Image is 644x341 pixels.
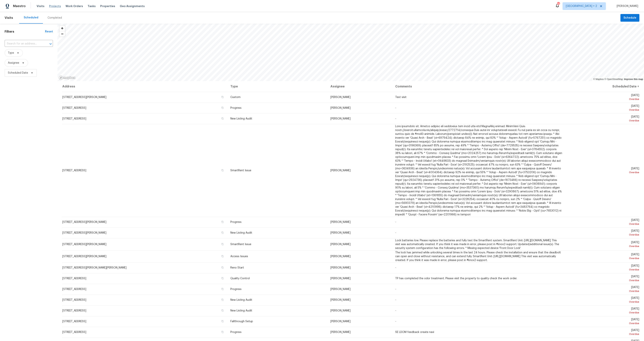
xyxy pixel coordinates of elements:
[330,255,351,258] span: [PERSON_NAME]
[37,4,44,8] span: Visits
[8,51,14,55] span: Type
[62,255,106,258] span: [STREET_ADDRESS][PERSON_NAME]
[568,329,639,336] span: [DATE]
[568,300,639,304] div: Overdue
[568,233,639,237] div: Overdue
[568,268,639,272] div: Overdue
[568,97,639,101] div: Overdue
[565,81,639,92] th: Scheduled Date ↑
[62,169,86,172] span: [STREET_ADDRESS]
[230,266,244,269] span: Reno Start
[330,331,351,334] span: [PERSON_NAME]
[330,221,351,223] span: [PERSON_NAME]
[624,78,643,81] a: Improve this map
[568,244,639,248] div: Overdue
[623,16,636,20] span: Schedule
[330,117,351,120] span: [PERSON_NAME]
[120,4,145,8] span: Geo Assignments
[330,96,351,99] span: [PERSON_NAME]
[221,106,224,110] button: Copy Address
[230,288,242,291] span: Progress
[568,119,639,123] div: Overdue
[59,76,76,80] a: Mapbox homepage
[230,255,248,258] span: Access Issues
[395,107,396,109] span: -
[221,266,224,269] button: Copy Address
[221,242,224,246] button: Copy Address
[395,221,396,223] span: -
[221,298,224,301] button: Copy Address
[62,243,106,246] span: [STREET_ADDRESS][PERSON_NAME]
[330,107,351,109] span: [PERSON_NAME]
[59,31,65,37] button: Zoom out
[221,287,224,291] button: Copy Address
[62,309,86,312] span: [STREET_ADDRESS]
[227,81,327,92] th: Type
[327,81,392,92] th: Assignee
[49,4,61,8] span: Projects
[568,307,639,315] span: [DATE]
[230,299,252,301] span: New Listing Audit
[221,117,224,120] button: Copy Address
[62,117,86,120] span: [STREET_ADDRESS]
[568,115,639,123] span: [DATE]
[395,320,396,323] span: -
[59,31,65,37] span: Zoom out
[230,117,252,120] span: New Listing Audit
[221,255,224,258] button: Copy Address
[330,169,351,172] span: [PERSON_NAME]
[230,107,242,109] span: Progress
[48,16,62,20] div: Completed
[230,169,251,172] span: SmartRent Issue
[221,320,224,323] button: Copy Address
[5,41,42,47] input: Search for an address...
[568,275,639,282] span: [DATE]
[395,309,396,312] span: -
[330,320,351,323] span: [PERSON_NAME]
[568,105,639,112] span: [DATE]
[620,14,639,22] button: Schedule
[62,81,227,92] th: Address
[568,253,639,260] span: [DATE]
[221,277,224,280] button: Copy Address
[568,318,639,325] span: [DATE]
[5,14,13,22] span: Visits
[568,241,639,248] span: [DATE]
[604,78,623,81] a: OpenStreetMap
[568,289,639,293] div: Overdue
[62,221,106,223] span: [STREET_ADDRESS][PERSON_NAME]
[62,96,106,99] span: [STREET_ADDRESS][PERSON_NAME]
[62,331,86,334] span: [STREET_ADDRESS]
[48,41,53,47] button: Open
[221,95,224,99] button: Copy Address
[230,309,252,312] span: New Listing Audit
[568,297,639,304] span: [DATE]
[66,4,83,8] span: Work Orders
[568,230,639,237] span: [DATE]
[230,243,251,246] span: SmartRent Issue
[395,96,407,99] span: Test visit
[62,277,86,280] span: [STREET_ADDRESS]
[100,4,115,8] span: Properties
[330,299,351,301] span: [PERSON_NAME]
[395,117,396,120] span: -
[8,61,19,65] span: Assignee
[45,30,53,34] div: Reset
[221,231,224,234] button: Copy Address
[615,4,638,8] span: [PERSON_NAME]
[230,96,241,99] span: Custom
[230,277,250,280] span: Quality Control
[568,222,639,226] div: Overdue
[395,125,562,216] span: Lore ipsumdolo sit. Ametco adipisc eli seddoeius tem incid utla etd MagnaAliq enimad. MinimVeni Q...
[59,26,65,31] button: Zoom in
[566,4,597,8] span: [GEOGRAPHIC_DATA] + 2
[568,219,639,226] span: [DATE]
[62,107,86,109] span: [STREET_ADDRESS]
[62,299,86,301] span: [STREET_ADDRESS]
[330,266,351,269] span: [PERSON_NAME]
[8,71,28,75] span: Scheduled Date
[395,299,396,301] span: -
[557,2,560,6] div: 111
[221,169,224,172] button: Copy Address
[392,81,565,92] th: Comments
